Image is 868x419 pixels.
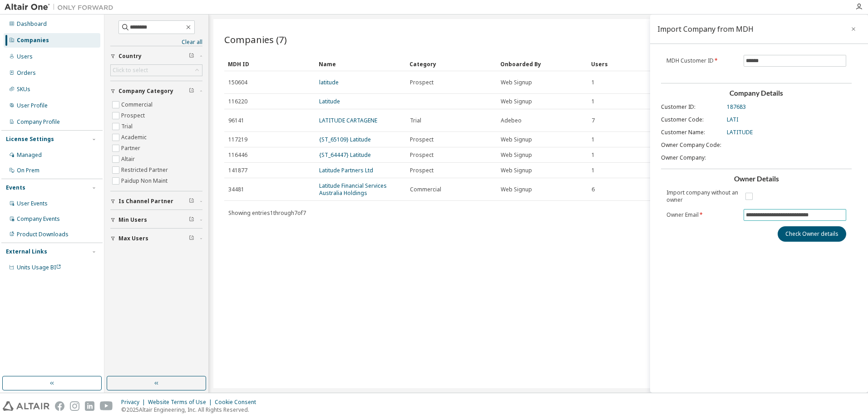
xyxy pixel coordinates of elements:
span: 1 [592,136,595,143]
span: Clear filter [189,216,194,224]
span: 1 [592,167,595,174]
div: User Events [17,200,48,207]
label: Trial [121,121,134,132]
button: Min Users [110,210,202,230]
span: Customer Name : [661,129,705,136]
label: Restricted Partner [121,165,170,175]
span: 141877 [228,167,247,174]
span: Companies (7) [224,33,287,46]
span: Prospect [410,136,434,143]
span: Adebeo [501,117,522,124]
span: Web Signup [501,167,532,174]
label: Import company without an owner [666,189,738,204]
span: 34481 [228,186,244,193]
span: Max Users [118,235,148,242]
div: Product Downloads [17,231,69,238]
a: {ST_64447} Latitude [319,151,371,159]
span: Customer ID : [661,103,695,111]
button: Is Channel Partner [110,191,202,211]
span: Is Channel Partner [118,198,173,205]
span: Web Signup [501,136,532,143]
label: Academic [121,132,148,143]
label: MDH Customer ID [666,57,738,64]
label: Paidup Non Maint [121,175,169,186]
span: Showing entries 1 through 7 of 7 [228,209,306,217]
div: Company Events [17,215,60,223]
span: 117219 [228,136,247,143]
div: Name [319,57,402,71]
span: Web Signup [501,151,532,159]
div: Privacy [121,399,148,406]
span: Units Usage BI [17,263,61,271]
p: © 2025 Altair Engineering, Inc. All Rights Reserved. [121,406,261,414]
a: Latitude Partners Ltd [319,166,373,174]
span: Web Signup [501,98,532,105]
span: Owner Company Code : [661,141,721,149]
span: Owner Company : [661,154,706,161]
div: Managed [17,151,42,159]
span: 7 [592,117,595,124]
a: Latitude [319,97,340,105]
div: Category [409,57,493,71]
span: 1 [592,98,595,105]
span: 1 [592,79,595,86]
div: Orders [17,69,36,77]
label: Partner [121,143,142,154]
span: 116446 [228,151,247,159]
div: Cookie Consent [215,399,261,406]
div: Import Company from MDH [657,25,754,33]
div: On Prem [17,167,39,174]
label: Altair [121,154,137,165]
span: Commercial [410,186,441,193]
span: Prospect [410,79,434,86]
span: 1 [592,151,595,159]
span: 150604 [228,79,247,86]
h3: Owner Details [661,175,852,184]
div: Onboarded By [500,57,584,71]
div: User Profile [17,102,48,109]
span: Customer Code : [661,116,704,123]
img: altair_logo.svg [3,401,49,411]
span: Min Users [118,216,147,224]
a: Clear all [110,39,202,46]
span: Clear filter [189,235,194,242]
span: Web Signup [501,79,532,86]
img: instagram.svg [70,401,79,411]
a: LATITUDE CARTAGENE [319,117,377,124]
label: Owner Email [666,211,738,219]
a: Latitude Financial Services Australia Holdings [319,182,387,197]
img: facebook.svg [55,401,64,411]
span: 96141 [228,117,244,124]
span: Country [118,53,142,60]
div: Click to select [111,65,202,76]
span: LATITUDE [727,129,753,136]
a: latitude [319,78,339,86]
div: Dashboard [17,20,47,28]
button: Country [110,46,202,66]
img: youtube.svg [100,401,113,411]
span: Trial [410,117,421,124]
button: Company Category [110,81,202,101]
div: Click to select [113,67,148,74]
div: Events [6,184,25,191]
span: Prospect [410,151,434,159]
button: Max Users [110,229,202,248]
a: {ST_65109} Latitude [319,136,371,143]
span: LATI [727,116,738,123]
span: 187683 [727,103,746,111]
span: Prospect [410,167,434,174]
img: linkedin.svg [85,401,94,411]
div: Website Terms of Use [148,399,215,406]
label: Prospect [121,110,147,121]
h3: Company Details [661,89,852,98]
div: MDH ID [228,57,311,71]
span: Web Signup [501,186,532,193]
div: External Links [6,248,47,255]
span: Clear filter [189,198,194,205]
div: Users [17,53,33,60]
label: Commercial [121,99,154,110]
div: License Settings [6,136,54,143]
img: Altair One [5,3,118,12]
span: 6 [592,186,595,193]
span: Clear filter [189,88,194,95]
